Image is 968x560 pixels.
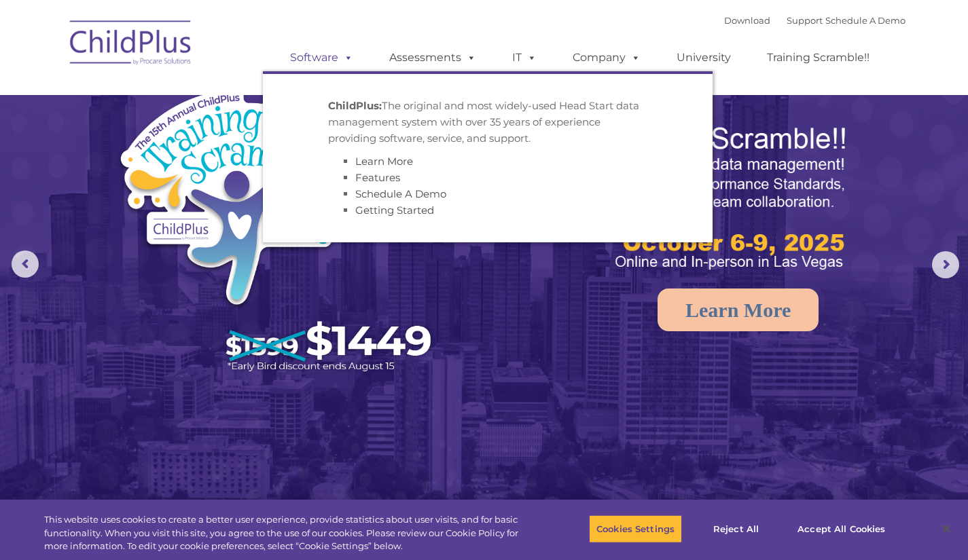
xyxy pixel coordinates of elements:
[658,288,819,331] a: Learn More
[559,44,654,71] a: Company
[355,187,446,200] a: Schedule A Demo
[189,90,230,100] span: Last name
[724,15,906,26] font: |
[694,515,778,543] button: Reject All
[276,44,367,71] a: Software
[355,204,434,217] a: Getting Started
[355,155,413,168] a: Learn More
[753,44,883,71] a: Training Scramble!!
[376,44,490,71] a: Assessments
[790,515,893,543] button: Accept All Cookies
[355,171,400,184] a: Features
[63,11,199,79] img: ChildPlus by Procare Solutions
[44,513,533,553] div: This website uses cookies to create a better user experience, provide statistics about user visit...
[499,44,550,71] a: IT
[328,98,647,147] p: The original and most widely-used Head Start data management system with over 35 years of experie...
[589,515,682,543] button: Cookies Settings
[724,15,770,26] a: Download
[825,15,906,26] a: Schedule A Demo
[931,514,961,544] button: Close
[663,44,745,71] a: University
[787,15,823,26] a: Support
[189,145,247,155] span: Phone number
[328,99,382,112] strong: ChildPlus:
